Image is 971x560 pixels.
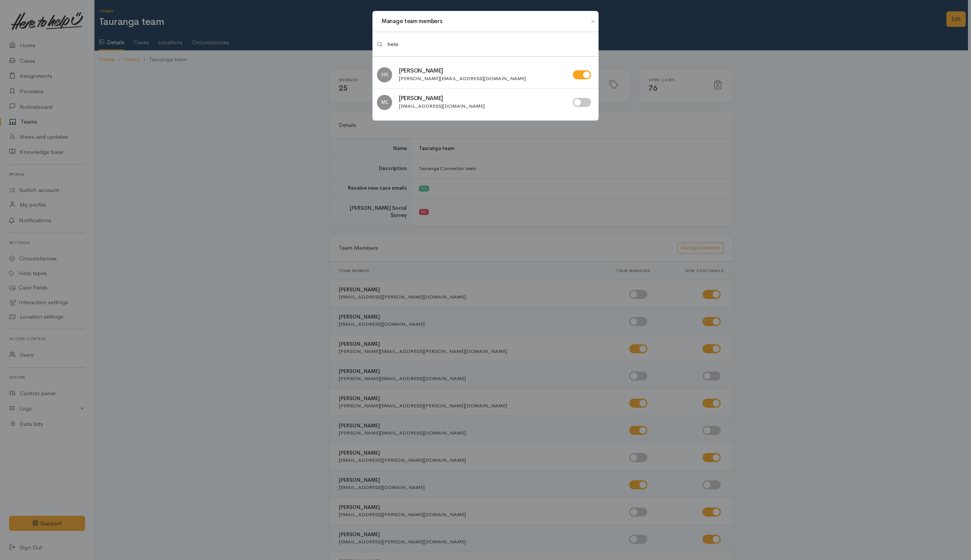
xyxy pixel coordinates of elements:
[387,37,594,52] input: Filter
[377,95,392,110] span: ML
[382,17,442,26] h1: Manage team members
[399,68,564,74] h4: [PERSON_NAME]
[399,102,564,110] p: [EMAIL_ADDRESS][DOMAIN_NAME]
[377,67,392,82] span: HK
[399,95,564,102] h4: [PERSON_NAME]
[399,75,564,82] p: [PERSON_NAME][EMAIL_ADDRESS][DOMAIN_NAME]
[587,17,599,26] button: Close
